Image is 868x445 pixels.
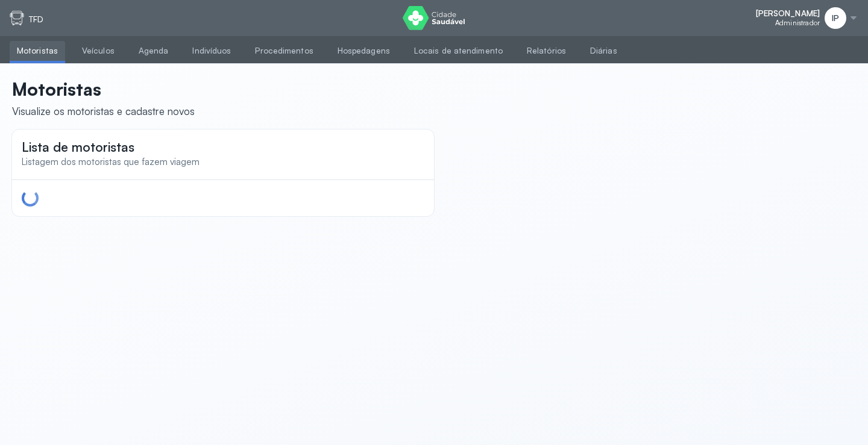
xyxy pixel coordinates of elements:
[520,41,573,61] a: Relatórios
[583,41,624,61] a: Diárias
[10,41,65,61] a: Motoristas
[12,78,195,100] p: Motoristas
[756,8,820,19] span: [PERSON_NAME]
[832,13,839,23] span: IP
[12,105,195,117] div: Visualize os motoristas e cadastre novos
[248,41,320,61] a: Procedimentos
[29,14,43,25] p: TFD
[330,41,397,61] a: Hospedagens
[75,41,122,61] a: Veículos
[22,139,134,155] span: Lista de motoristas
[131,41,176,61] a: Agenda
[185,41,238,61] a: Indivíduos
[775,19,820,27] span: Administrador
[403,6,465,30] img: logo do Cidade Saudável
[22,156,200,167] span: Listagem dos motoristas que fazem viagem
[407,41,510,61] a: Locais de atendimento
[10,11,24,25] img: tfd.svg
